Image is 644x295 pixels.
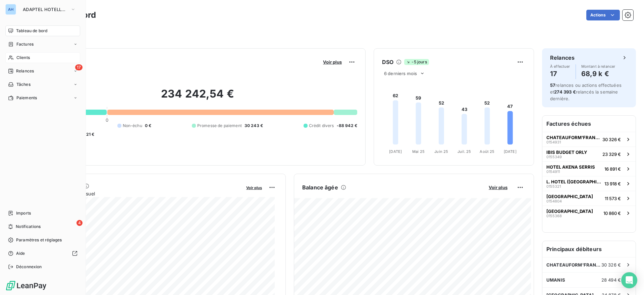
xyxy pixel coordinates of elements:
[75,64,83,70] span: 17
[542,241,636,257] h6: Principaux débiteurs
[586,10,620,20] button: Actions
[546,164,595,170] span: HOTEL AKENA SERRIS
[246,185,262,190] span: Voir plus
[123,123,142,129] span: Non-échu
[244,184,264,190] button: Voir plus
[337,123,357,129] span: -88 942 €
[76,220,83,226] span: 4
[16,95,37,101] span: Paiements
[412,149,425,154] tspan: Mai 25
[581,68,615,79] h4: 68,9 k €
[546,194,593,199] span: [GEOGRAPHIC_DATA]
[604,181,621,186] span: 13 918 €
[602,137,621,142] span: 30 326 €
[550,54,575,62] h6: Relances
[601,277,621,283] span: 28 494 €
[546,140,561,144] span: 0154931
[389,149,402,154] tspan: [DATE]
[16,81,31,87] span: Tâches
[434,149,448,154] tspan: Juin 25
[480,149,494,154] tspan: Août 25
[550,68,570,79] h4: 17
[546,199,562,203] span: 0154804
[546,277,565,283] span: UMANIS
[542,161,636,176] button: HOTEL AKENA SERRIS015491116 891 €
[546,150,587,155] span: IBIS BUDGET ORLY
[38,190,241,197] span: Chiffre d'affaires mensuel
[302,183,338,191] h6: Balance âgée
[546,184,561,188] span: 0155321
[16,55,30,61] span: Clients
[16,41,34,47] span: Factures
[245,123,263,129] span: 30 243 €
[546,135,600,140] span: CHATEAUFORM'FRANCE
[504,149,517,154] tspan: [DATE]
[546,179,602,184] span: L. HOTEL ([GEOGRAPHIC_DATA])
[487,184,509,190] button: Voir plus
[309,123,334,129] span: Crédit divers
[605,196,621,201] span: 11 573 €
[38,87,357,107] h2: 234 242,54 €
[384,71,417,76] span: 6 derniers mois
[550,82,622,101] span: relances ou actions effectuées et relancés la semaine dernière.
[604,166,621,172] span: 16 891 €
[546,214,562,218] span: 0155368
[458,149,471,154] tspan: Juil. 25
[321,59,344,65] button: Voir plus
[542,116,636,132] h6: Factures échues
[145,123,151,129] span: 0 €
[546,155,562,159] span: 0155349
[489,185,507,190] span: Voir plus
[546,262,601,268] span: CHATEAUFORM'FRANCE
[16,264,42,270] span: Déconnexion
[16,210,31,216] span: Imports
[16,68,34,74] span: Relances
[542,146,636,161] button: IBIS BUDGET ORLY015534923 329 €
[197,123,242,129] span: Promesse de paiement
[5,4,16,15] div: AH
[16,224,41,230] span: Notifications
[382,58,393,66] h6: DSO
[602,152,621,157] span: 23 329 €
[542,205,636,220] button: [GEOGRAPHIC_DATA]015536810 860 €
[621,272,637,288] div: Open Intercom Messenger
[542,176,636,191] button: L. HOTEL ([GEOGRAPHIC_DATA])015532113 918 €
[84,131,95,137] span: -21 €
[23,7,68,12] span: ADAPTEL HOTELLERIE
[546,170,560,174] span: 0154911
[542,132,636,146] button: CHATEAUFORM'FRANCE015493130 326 €
[550,82,555,88] span: 57
[581,64,615,68] span: Montant à relancer
[404,59,429,65] span: -5 jours
[542,191,636,205] button: [GEOGRAPHIC_DATA]015480411 573 €
[550,64,570,68] span: À effectuer
[5,248,80,259] a: Aide
[106,117,108,123] span: 0
[16,250,25,256] span: Aide
[16,28,47,34] span: Tableau de bord
[5,280,47,291] img: Logo LeanPay
[554,89,576,95] span: 274 393 €
[546,209,593,214] span: [GEOGRAPHIC_DATA]
[601,262,621,268] span: 30 326 €
[16,237,62,243] span: Paramètres et réglages
[323,59,342,65] span: Voir plus
[603,211,621,216] span: 10 860 €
